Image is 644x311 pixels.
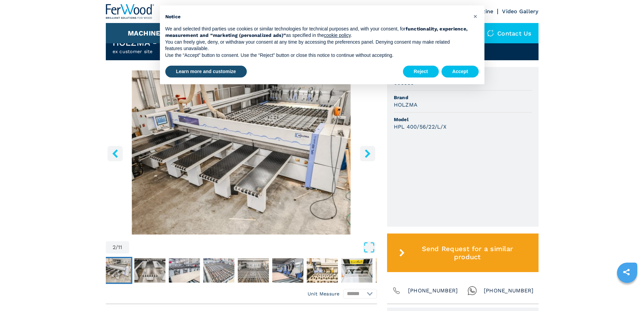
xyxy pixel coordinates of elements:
img: 0b1d5a3019afba2377511c5d6bf60a6e [272,258,303,283]
img: 81b8a91485d97dd5eca9971a7b00f68d [307,258,338,283]
button: Open Fullscreen [131,241,375,253]
button: right-button [360,146,375,161]
button: Learn more and customize [165,66,247,78]
a: sharethis [618,264,635,281]
span: [PHONE_NUMBER] [484,286,534,295]
img: c03cf2f6ed3664e58eb4b200bbec3f2d [203,258,234,283]
p: You can freely give, deny, or withdraw your consent at any time by accessing the preferences pane... [165,39,468,52]
span: Brand [394,94,532,101]
img: 765282fb3099167aed1d5ed7576960c6 [100,258,131,283]
nav: Thumbnail Navigation [98,257,369,284]
button: Go to Slide 9 [340,257,374,284]
span: [PHONE_NUMBER] [408,286,458,295]
div: Contact us [480,23,539,43]
button: Go to Slide 5 [202,257,236,284]
span: Send Request for a similar product [407,245,527,261]
img: e00d7459ee26f33bec21d7dc67b1e25c [134,258,165,283]
img: Phone [392,286,401,295]
img: 638d6497c589f165841a9ff3024f13fc [341,258,372,283]
span: 11 [118,245,122,250]
h3: HPL 400/56/22/L/X [394,123,447,131]
img: Automatic Loading Panel Saws HOLZMA HPL 400/56/22/L/X [106,70,377,235]
button: Close this notice [470,11,481,22]
h3: HOLZMA [394,101,418,109]
button: Go to Slide 2 [98,257,132,284]
img: Whatsapp [468,286,477,295]
iframe: Chat [615,281,639,306]
img: 04147a7536748e1941f8b73c60767638 [169,258,200,283]
h2: ex customer site [113,48,245,55]
a: cookie policy [324,32,351,38]
button: Go to Slide 7 [271,257,305,284]
button: Send Request for a similar product [387,234,539,272]
button: Go to Slide 4 [167,257,201,284]
button: Go to Slide 8 [305,257,339,284]
img: 33be5ee2433b99bf48d7e1347aa8d3ea [376,258,407,283]
p: We and selected third parties use cookies or similar technologies for technical purposes and, wit... [165,26,468,39]
button: Go to Slide 10 [374,257,408,284]
span: × [473,12,477,20]
img: Ferwood [106,4,154,19]
button: Accept [442,66,479,78]
em: Unit Measure [308,290,340,297]
h2: Notice [165,14,468,20]
span: 2 [113,245,116,250]
span: / [116,245,118,250]
button: Go to Slide 6 [236,257,270,284]
a: Video Gallery [502,8,538,15]
img: Contact us [487,30,494,37]
p: Use the “Accept” button to consent. Use the “Reject” button or close this notice to continue with... [165,52,468,59]
button: Machines [128,29,165,37]
div: Go to Slide 2 [106,70,377,235]
button: Reject [403,66,439,78]
span: Model [394,116,532,123]
button: left-button [108,146,123,161]
strong: functionality, experience, measurement and “marketing (personalized ads)” [165,26,468,38]
button: Go to Slide 3 [133,257,167,284]
img: a38a15fd80fd3c48074808cb41347d41 [238,258,269,283]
